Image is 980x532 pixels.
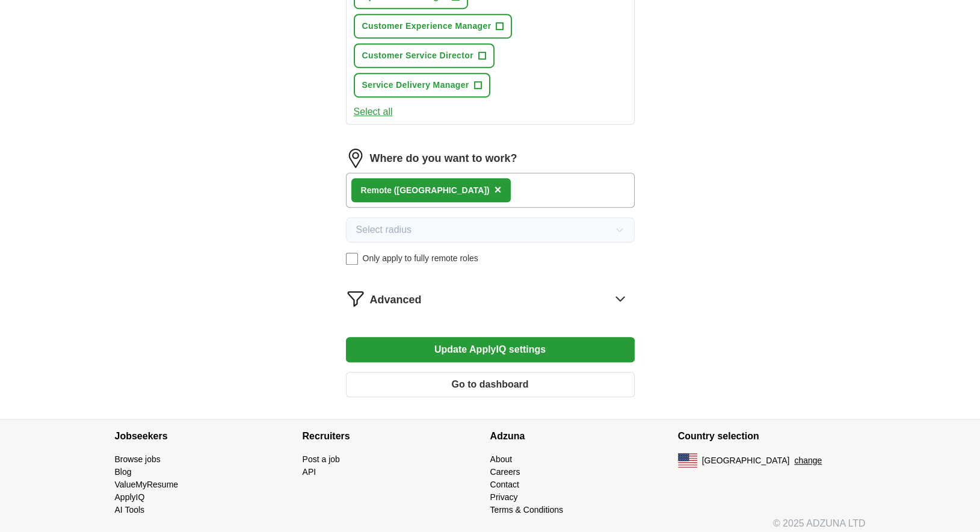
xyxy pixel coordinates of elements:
[490,480,519,489] a: Contact
[115,454,161,464] a: Browse jobs
[490,505,563,515] a: Terms & Conditions
[362,79,469,91] span: Service Delivery Manager
[115,480,179,489] a: ValueMyResume
[362,20,492,32] span: Customer Experience Manager
[495,183,502,196] span: ×
[490,467,520,477] a: Careers
[702,454,790,467] span: [GEOGRAPHIC_DATA]
[363,252,478,265] span: Only apply to fully remote roles
[361,184,490,197] div: Remote ([GEOGRAPHIC_DATA])
[346,372,635,397] button: Go to dashboard
[354,43,495,68] button: Customer Service Director
[495,181,502,199] button: ×
[370,150,517,167] label: Where do you want to work?
[354,105,393,119] button: Select all
[346,149,365,168] img: location.png
[356,223,412,237] span: Select radius
[115,467,132,477] a: Blog
[115,492,145,502] a: ApplyIQ
[115,505,145,515] a: AI Tools
[346,217,635,243] button: Select radius
[354,14,513,39] button: Customer Experience Manager
[678,453,697,468] img: US flag
[362,49,473,62] span: Customer Service Director
[490,492,518,502] a: Privacy
[346,253,358,265] input: Only apply to fully remote roles
[354,73,490,97] button: Service Delivery Manager
[678,419,866,453] h4: Country selection
[346,337,635,362] button: Update ApplyIQ settings
[490,454,513,464] a: About
[303,467,316,477] a: API
[794,454,822,467] button: change
[303,454,340,464] a: Post a job
[370,292,422,308] span: Advanced
[346,289,365,308] img: filter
